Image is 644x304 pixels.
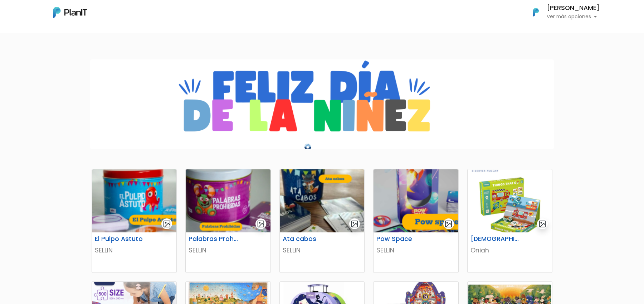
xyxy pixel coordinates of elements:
a: gallery-light [DEMOGRAPHIC_DATA] de imanes 2 en 1 Oniah [467,169,552,273]
img: gallery-light [257,220,265,228]
p: SELLIN [376,246,455,255]
img: thumb_Captura_de_pantalla_2025-07-29_101456.png [92,169,176,232]
a: gallery-light Palabras Prohibidas SELLIN [185,169,270,273]
img: gallery-light [163,220,171,228]
h6: Pow Space [372,235,430,243]
p: SELLIN [283,246,361,255]
img: gallery-light [538,220,547,228]
a: gallery-light Ata cabos SELLIN [279,169,365,273]
img: PlanIt Logo [528,4,544,20]
img: thumb_Captura_de_pantalla_2025-07-30_103250.png [374,169,458,232]
img: thumb_image__51_.png [468,169,552,232]
a: gallery-light El Pulpo Astuto SELLIN [92,169,177,273]
h6: [PERSON_NAME] [547,5,600,11]
h6: El Pulpo Astuto [91,235,149,243]
h6: Palabras Prohibidas [184,235,243,243]
img: thumb_Captura_de_pantalla_2025-07-29_112211.png [280,169,364,232]
img: gallery-light [351,220,359,228]
img: gallery-light [444,220,453,228]
p: Ver más opciones [547,14,600,19]
h6: [DEMOGRAPHIC_DATA] de imanes 2 en 1 [466,235,525,243]
h6: Ata cabos [278,235,337,243]
img: PlanIt Logo [53,7,87,18]
p: SELLIN [189,246,267,255]
p: SELLIN [95,246,174,255]
p: Oniah [470,246,549,255]
button: PlanIt Logo [PERSON_NAME] Ver más opciones [524,3,600,21]
a: gallery-light Pow Space SELLIN [373,169,458,273]
img: thumb_Captura_de_pantalla_2025-07-29_104200.png [186,169,270,232]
